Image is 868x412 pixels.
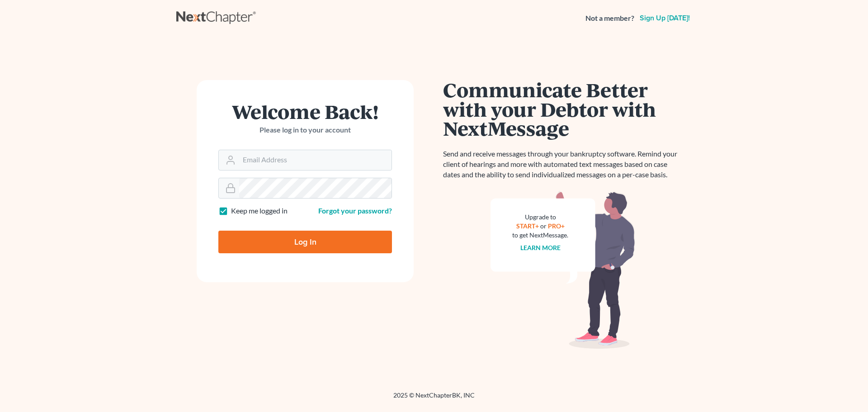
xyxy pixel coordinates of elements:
[318,206,392,215] a: Forgot your password?
[548,222,565,230] a: PRO+
[218,231,392,253] input: Log In
[585,13,634,24] strong: Not a member?
[491,191,635,349] img: nextmessage_bg-59042aed3d76b12b5cd301f8e5b87938c9018125f34e5fa2b7a6b67550977c72.svg
[239,150,392,170] input: Email Address
[540,222,547,230] span: or
[218,102,392,121] h1: Welcome Back!
[231,206,288,216] label: Keep me logged in
[218,125,392,135] p: Please log in to your account
[516,222,539,230] a: START+
[443,149,683,180] p: Send and receive messages through your bankruptcy software. Remind your client of hearings and mo...
[638,14,692,22] a: Sign up [DATE]!
[512,231,568,240] div: to get NextMessage.
[176,391,692,407] div: 2025 © NextChapterBK, INC
[512,213,568,222] div: Upgrade to
[520,244,561,251] a: Learn more
[443,80,683,138] h1: Communicate Better with your Debtor with NextMessage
